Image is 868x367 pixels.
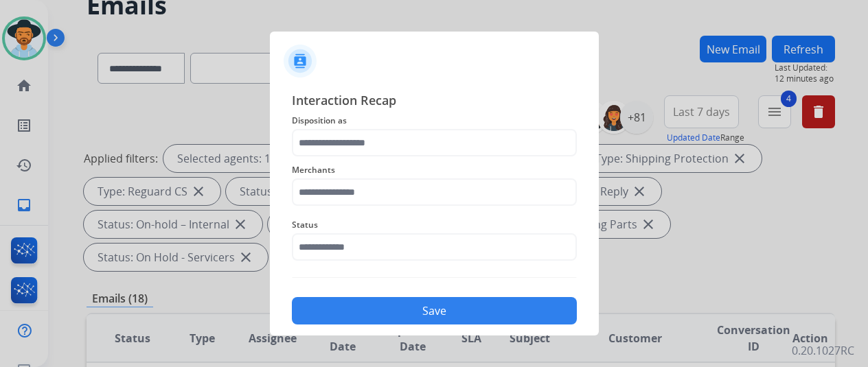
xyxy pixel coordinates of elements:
span: Disposition as [292,113,577,129]
span: Interaction Recap [292,91,577,113]
span: Status [292,217,577,233]
p: 0.20.1027RC [792,342,854,359]
img: contactIcon [284,45,317,78]
img: contact-recap-line.svg [292,277,577,278]
span: Merchants [292,162,577,178]
button: Save [292,297,577,324]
